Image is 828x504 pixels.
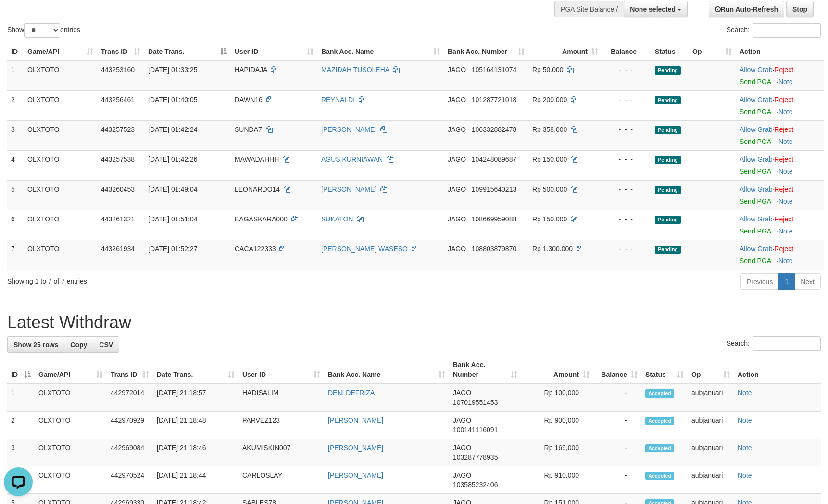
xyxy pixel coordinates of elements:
[107,384,153,412] td: 442972014
[778,273,795,290] a: 1
[101,215,135,223] span: 443261321
[93,336,119,353] a: CSV
[593,384,641,412] td: -
[738,444,752,452] a: Note
[736,240,824,270] td: ·
[774,66,793,74] a: Reject
[7,240,24,270] td: 7
[532,96,567,103] span: Rp 200.000
[448,215,466,223] span: JAGO
[740,66,774,74] span: ·
[472,155,516,163] span: Copy 104248089687 to clipboard
[472,215,516,223] span: Copy 108669959088 to clipboard
[786,1,814,17] a: Stop
[736,61,824,91] td: ·
[774,155,793,163] a: Reject
[740,138,771,145] a: Send PGA
[521,412,593,439] td: Rp 900,000
[528,43,602,61] th: Amount: activate to sort column ascending
[453,399,498,406] span: Copy 107019551453 to clipboard
[448,126,466,133] span: JAGO
[688,412,734,439] td: aubjanuari
[778,197,793,205] a: Note
[593,439,641,466] td: -
[235,245,276,253] span: CACA122333
[740,155,774,163] span: ·
[606,95,647,104] div: - - -
[645,444,674,452] span: Accepted
[655,96,681,104] span: Pending
[453,444,471,452] span: JAGO
[738,471,752,479] a: Note
[448,155,466,163] span: JAGO
[740,96,772,103] a: Allow Grab
[606,125,647,134] div: - - -
[107,466,153,494] td: 442970524
[655,126,681,134] span: Pending
[453,453,498,461] span: Copy 103287778935 to clipboard
[7,180,24,210] td: 5
[24,23,60,38] select: Showentries
[778,227,793,235] a: Note
[753,23,821,38] input: Search:
[24,43,97,61] th: Game/API: activate to sort column ascending
[238,466,324,494] td: CARLOSLAY
[235,126,262,133] span: SUNDA7
[238,384,324,412] td: HADISALIM
[153,466,238,494] td: [DATE] 21:18:44
[321,185,376,193] a: [PERSON_NAME]
[449,356,521,384] th: Bank Acc. Number: activate to sort column ascending
[727,336,821,351] label: Search:
[238,356,324,384] th: User ID: activate to sort column ascending
[24,240,97,270] td: OLXTOTO
[655,246,681,254] span: Pending
[7,313,821,332] h1: Latest Withdraw
[321,66,389,74] a: MAZIDAH TUSOLEHA
[736,120,824,150] td: ·
[645,417,674,425] span: Accepted
[328,389,375,397] a: DENI DEFRIZA
[740,257,771,265] a: Send PGA
[97,43,144,61] th: Trans ID: activate to sort column ascending
[736,180,824,210] td: ·
[794,273,821,290] a: Next
[740,185,774,193] span: ·
[13,341,58,349] span: Show 25 rows
[153,384,238,412] td: [DATE] 21:18:57
[24,90,97,120] td: OLXTOTO
[321,215,353,223] a: SUKATON
[778,257,793,265] a: Note
[448,66,466,74] span: JAGO
[321,96,355,103] a: REYNALDI
[24,210,97,240] td: OLXTOTO
[231,43,317,61] th: User ID: activate to sort column ascending
[740,108,771,116] a: Send PGA
[453,389,471,397] span: JAGO
[153,412,238,439] td: [DATE] 21:18:48
[774,245,793,253] a: Reject
[7,61,24,91] td: 1
[472,96,516,103] span: Copy 101287721018 to clipboard
[107,356,153,384] th: Trans ID: activate to sort column ascending
[7,439,35,466] td: 3
[101,66,135,74] span: 443253160
[740,168,771,175] a: Send PGA
[740,197,771,205] a: Send PGA
[689,43,736,61] th: Op: activate to sort column ascending
[655,156,681,164] span: Pending
[774,185,793,193] a: Reject
[35,412,107,439] td: OLXTOTO
[554,1,624,17] div: PGA Site Balance /
[532,215,567,223] span: Rp 150.000
[7,384,35,412] td: 1
[740,185,772,193] a: Allow Grab
[606,184,647,194] div: - - -
[235,215,288,223] span: BAGASKARA000
[774,215,793,223] a: Reject
[321,245,408,253] a: [PERSON_NAME] WASESO
[101,185,135,193] span: 443260453
[521,384,593,412] td: Rp 100,000
[606,244,647,254] div: - - -
[688,466,734,494] td: aubjanuari
[7,356,35,384] th: ID: activate to sort column descending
